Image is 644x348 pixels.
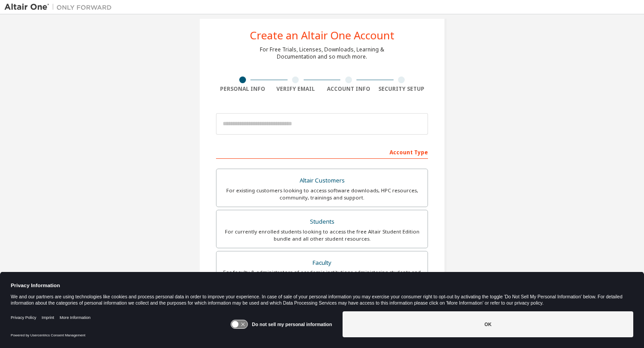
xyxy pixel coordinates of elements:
[222,187,422,201] div: For existing customers looking to access software downloads, HPC resources, community, trainings ...
[250,30,394,41] div: Create an Altair One Account
[222,228,422,242] div: For currently enrolled students looking to access the free Altair Student Edition bundle and all ...
[260,46,384,60] div: For Free Trials, Licenses, Downloads, Learning & Documentation and so much more.
[222,216,422,228] div: Students
[4,3,116,12] img: Altair One
[269,85,322,93] div: Verify Email
[222,174,422,187] div: Altair Customers
[222,257,422,269] div: Faculty
[322,85,375,93] div: Account Info
[222,269,422,283] div: For faculty & administrators of academic institutions administering students and accessing softwa...
[216,85,269,93] div: Personal Info
[216,144,428,159] div: Account Type
[375,85,428,93] div: Security Setup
